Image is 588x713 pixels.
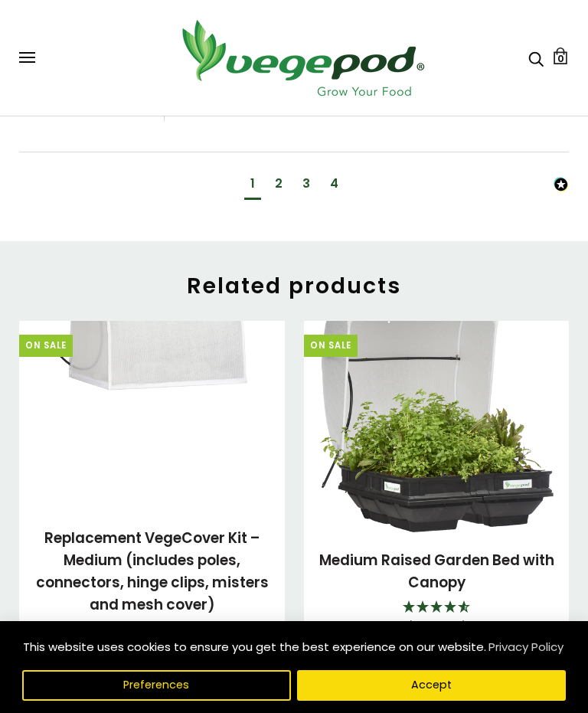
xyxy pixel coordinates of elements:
[31,620,273,659] div: 5 Stars - 11 Reviews
[528,50,544,66] a: Search
[552,47,569,64] a: Cart
[302,175,310,192] div: page3
[19,272,569,300] h2: Related products
[296,172,316,200] div: page3
[250,175,255,192] div: page1
[330,175,338,192] div: page4
[319,550,554,593] a: Medium Raised Garden Bed with Canopy
[557,51,564,66] span: 0
[36,528,269,615] a: Replacement VegeCover Kit – Medium (includes poles, connectors, hinge clips, misters and mesh cover)
[22,670,291,701] button: Preferences
[275,175,283,192] div: page2
[486,633,566,661] a: Privacy Policy (opens in a new tab)
[320,303,553,532] img: Medium Raised Garden Bed with Canopy
[244,172,261,200] div: current page1
[168,15,436,100] img: Vegepod
[554,177,569,192] img: Leads to vegepod.co.uk's company reviews page on REVIEWS.io.
[23,639,486,655] span: This website uses cookies to ensure you get the best experience on our website.
[408,620,466,633] span: 4.66 Stars - 32 Reviews
[324,172,345,200] div: page4
[315,598,558,637] div: 4.66 Stars - 32 Reviews
[269,172,289,200] div: page2
[53,280,252,510] img: Replacement VegeCover Kit – Medium (includes poles, connectors, hinge clips, misters and mesh cover)
[297,670,566,701] button: Accept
